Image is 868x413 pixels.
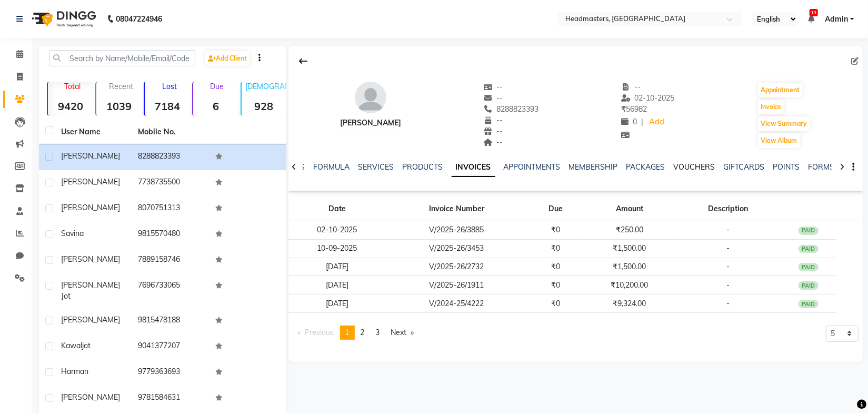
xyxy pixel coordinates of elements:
[527,221,583,240] td: ₹0
[727,243,730,253] span: -
[799,227,819,235] div: PAID
[799,263,819,271] div: PAID
[132,360,209,386] td: 9779363693
[288,221,386,240] td: 02-10-2025
[810,9,818,16] span: 13
[305,328,334,337] span: Previous
[61,392,120,402] span: [PERSON_NAME]
[584,294,676,313] td: ₹9,324.00
[293,51,315,71] div: Back to Client
[288,197,386,221] th: Date
[288,294,386,313] td: [DATE]
[758,133,800,148] button: View Album
[621,82,641,92] span: --
[361,328,365,337] span: 2
[288,276,386,294] td: [DATE]
[584,221,676,240] td: ₹250.00
[799,300,819,308] div: PAID
[61,341,91,350] span: kawaljot
[808,14,814,24] a: 13
[61,254,120,264] span: [PERSON_NAME]
[61,367,88,376] span: harman
[483,93,503,103] span: --
[452,158,495,177] a: INVOICES
[386,197,527,221] th: Invoice Number
[132,144,209,170] td: 8288823393
[132,170,209,196] td: 7738735500
[193,100,238,113] strong: 6
[584,239,676,258] td: ₹1,500.00
[727,280,730,290] span: -
[132,273,209,308] td: 7696733065
[132,386,209,411] td: 9781584631
[61,203,120,212] span: [PERSON_NAME]
[504,162,561,172] a: APPOINTMENTS
[621,104,647,114] span: 56982
[340,117,401,129] div: [PERSON_NAME]
[61,151,120,161] span: [PERSON_NAME]
[132,248,209,273] td: 7889158746
[48,100,93,113] strong: 9420
[386,326,420,340] a: Next
[149,82,190,91] p: Lost
[61,229,84,238] span: savina
[27,4,99,34] img: logo
[483,104,539,114] span: 8288823393
[647,115,666,130] a: Add
[724,162,765,172] a: GIFTCARDS
[345,328,350,337] span: 1
[758,83,803,97] button: Appointment
[61,280,120,301] span: [PERSON_NAME] jot
[773,162,800,172] a: POINTS
[52,82,93,91] p: Total
[386,221,527,240] td: V/2025-26/3885
[195,82,238,91] p: Due
[584,258,676,276] td: ₹1,500.00
[376,328,380,337] span: 3
[527,239,583,258] td: ₹0
[809,162,835,172] a: FORMS
[483,137,503,147] span: --
[403,162,443,172] a: PRODUCTS
[483,82,503,92] span: --
[386,294,527,313] td: V/2024-25/4222
[758,116,810,131] button: View Summary
[145,100,190,113] strong: 7184
[132,120,209,144] th: Mobile No.
[799,281,819,290] div: PAID
[116,4,162,34] b: 08047224946
[621,93,675,103] span: 02-10-2025
[96,100,142,113] strong: 1039
[621,104,626,114] span: ₹
[483,126,503,136] span: --
[727,225,730,234] span: -
[132,334,209,360] td: 9041377207
[386,258,527,276] td: V/2025-26/2732
[527,197,583,221] th: Due
[674,162,715,172] a: VOUCHERS
[288,239,386,258] td: 10-09-2025
[386,239,527,258] td: V/2025-26/3453
[61,177,120,186] span: [PERSON_NAME]
[288,258,386,276] td: [DATE]
[61,315,120,324] span: [PERSON_NAME]
[825,14,848,25] span: Admin
[584,197,676,221] th: Amount
[569,162,618,172] a: MEMBERSHIP
[132,222,209,248] td: 9815570480
[293,326,420,340] nav: Pagination
[205,51,250,66] a: Add Client
[799,245,819,253] div: PAID
[49,50,195,66] input: Search by Name/Mobile/Email/Code
[584,276,676,294] td: ₹10,200.00
[386,276,527,294] td: V/2025-26/1911
[314,162,350,172] a: FORMULA
[758,100,784,114] button: Invoice
[527,258,583,276] td: ₹0
[246,82,287,91] p: [DEMOGRAPHIC_DATA]
[55,120,132,144] th: User Name
[626,162,665,172] a: PACKAGES
[132,196,209,222] td: 8070751313
[676,197,781,221] th: Description
[101,82,142,91] p: Recent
